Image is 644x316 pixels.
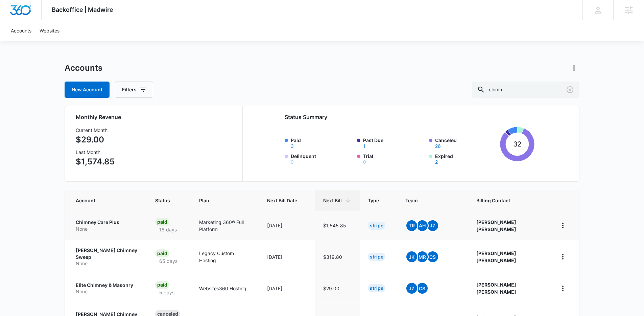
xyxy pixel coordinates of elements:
[427,251,438,262] span: CS
[557,220,568,231] button: home
[76,226,139,232] p: None
[406,251,417,262] span: JK
[76,288,139,295] p: None
[76,197,129,204] span: Account
[199,197,251,204] span: Plan
[155,257,182,265] p: 65 days
[76,260,139,267] p: None
[427,220,438,231] span: JZ
[435,137,497,149] label: Canceled
[472,82,579,98] input: Search
[52,6,113,13] span: Backoffice | Madwire
[155,197,173,204] span: Status
[291,137,353,149] label: Paid
[65,63,102,73] h1: Accounts
[65,82,110,98] a: New Account
[557,283,568,294] button: home
[267,197,297,204] span: Next Bill Date
[76,219,139,226] p: Chimney Care Plus
[315,274,360,303] td: $29.00
[76,149,115,156] h3: Last Month
[155,226,181,233] p: 18 days
[291,153,353,164] label: Delinquent
[199,219,251,233] p: Marketing 360® Full Platform
[76,134,115,146] p: $29.00
[368,197,379,204] span: Type
[406,283,417,294] span: JZ
[76,282,139,295] a: Elite Chimney & MasonryNone
[363,153,425,164] label: Trial
[417,283,428,294] span: CS
[76,127,115,134] h3: Current Month
[565,84,575,95] button: Clear
[76,113,234,121] h2: Monthly Revenue
[368,284,385,292] div: Stripe
[285,113,534,121] h2: Status Summary
[476,197,541,204] span: Billing Contact
[569,63,579,73] button: Actions
[435,160,438,164] button: Expired
[35,20,64,41] a: Websites
[155,249,169,257] div: Paid
[115,82,153,98] button: Filters
[76,247,139,260] p: [PERSON_NAME] Chimney Sweep
[363,137,425,149] label: Past Due
[7,20,35,41] a: Accounts
[155,289,178,296] p: 5 days
[368,222,385,230] div: Stripe
[76,282,139,289] p: Elite Chimney & Masonry
[368,253,385,261] div: Stripe
[405,197,450,204] span: Team
[259,240,315,274] td: [DATE]
[323,197,342,204] span: Next Bill
[476,219,516,232] strong: [PERSON_NAME] [PERSON_NAME]
[76,247,139,267] a: [PERSON_NAME] Chimney SweepNone
[199,250,251,264] p: Legacy Custom Hosting
[435,144,441,149] button: Canceled
[557,251,568,262] button: home
[199,285,251,292] p: Websites360 Hosting
[76,219,139,232] a: Chimney Care PlusNone
[76,156,115,168] p: $1,574.85
[417,220,428,231] span: AH
[259,274,315,303] td: [DATE]
[513,140,521,148] tspan: 32
[315,211,360,240] td: $1,545.85
[476,250,516,263] strong: [PERSON_NAME] [PERSON_NAME]
[155,281,169,289] div: Paid
[417,251,428,262] span: MR
[155,218,169,226] div: Paid
[315,240,360,274] td: $319.80
[291,144,294,149] button: Paid
[476,282,516,295] strong: [PERSON_NAME] [PERSON_NAME]
[435,153,497,164] label: Expired
[259,211,315,240] td: [DATE]
[363,144,365,149] button: Past Due
[406,220,417,231] span: TR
